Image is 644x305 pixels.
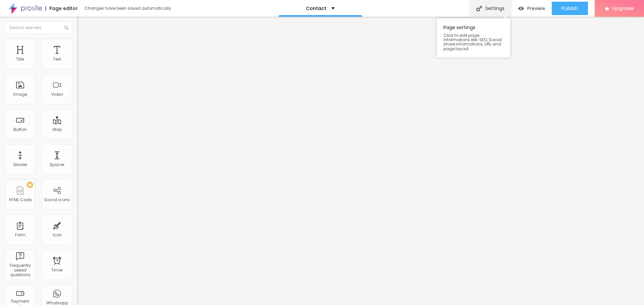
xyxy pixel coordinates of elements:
[612,5,634,11] span: Upgrade
[443,33,504,51] span: Click to edit page informations like: SEO, Social share informations, URL and page layout.
[527,6,545,11] span: Preview
[306,6,326,11] p: Contact
[51,268,63,273] div: Timer
[5,22,72,34] input: Search element
[15,233,25,237] div: Form
[44,198,70,202] div: Social Icons
[437,18,511,58] div: Page settings
[85,6,171,10] div: Changes have been saved automatically
[13,127,27,132] div: Button
[51,92,63,97] div: Video
[562,6,578,11] span: Publish
[50,162,64,167] div: Spacer
[64,26,68,30] img: Icone
[53,57,61,62] div: Text
[53,127,62,132] div: Map
[45,6,78,11] div: Page editor
[9,198,32,202] div: HTML Code
[476,6,482,11] img: Icone
[518,6,524,11] img: view-1.svg
[53,233,62,237] div: Icon
[7,263,33,278] div: Frequently asked questions
[552,2,588,15] button: Publish
[512,2,552,15] button: Preview
[13,162,27,167] div: Divider
[13,92,27,97] div: Image
[16,57,24,62] div: Title
[77,17,644,305] iframe: Editor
